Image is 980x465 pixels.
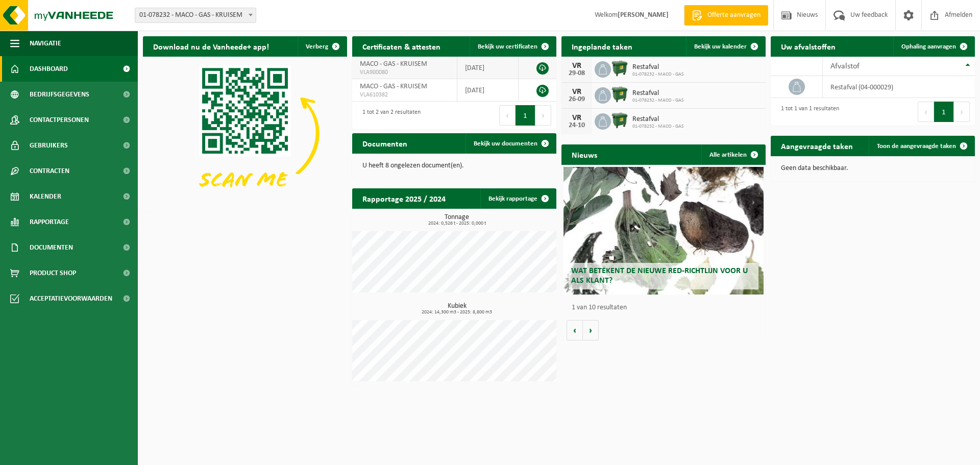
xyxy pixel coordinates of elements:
div: 24-10 [567,122,587,129]
div: 1 tot 1 van 1 resultaten [776,101,839,123]
span: 01-078232 - MACO - GAS - KRUISEM [135,8,256,23]
a: Bekijk uw kalender [686,36,765,57]
span: 01-078232 - MACO - GAS [632,124,684,130]
p: 1 van 10 resultaten [572,304,761,311]
a: Ophaling aanvragen [893,36,974,57]
span: 2024: 0,526 t - 2025: 0,000 t [357,221,556,226]
div: 1 tot 2 van 2 resultaten [357,104,421,127]
button: 1 [934,102,954,122]
span: Kalender [30,184,61,209]
h2: Uw afvalstoffen [771,36,846,56]
span: Product Shop [30,260,76,286]
p: U heeft 8 ongelezen document(en). [362,162,546,169]
span: Bedrijfsgegevens [30,82,89,107]
td: [DATE] [457,57,519,79]
span: Ophaling aanvragen [901,43,956,50]
span: Dashboard [30,56,68,82]
span: MACO - GAS - KRUISEM [360,60,427,68]
h3: Tonnage [357,214,556,226]
span: Restafval [632,89,684,97]
span: Navigatie [30,31,61,56]
h2: Nieuws [561,144,607,164]
strong: [PERSON_NAME] [618,11,669,19]
span: Afvalstof [830,62,860,70]
span: Bekijk uw documenten [474,140,537,147]
img: WB-1100-HPE-GN-01 [611,86,628,103]
span: Bekijk uw kalender [694,43,747,50]
img: WB-1100-HPE-GN-01 [611,60,628,77]
button: Previous [918,102,934,122]
span: VLA900080 [360,68,449,77]
td: restafval (04-000029) [823,76,975,98]
div: VR [567,114,587,122]
span: Contracten [30,158,69,184]
div: VR [567,62,587,70]
span: Offerte aanvragen [705,10,763,20]
h2: Rapportage 2025 / 2024 [352,188,456,208]
img: Download de VHEPlus App [143,57,347,210]
span: 2024: 14,300 m3 - 2025: 8,800 m3 [357,310,556,315]
span: 01-078232 - MACO - GAS [632,71,684,78]
span: Bekijk uw certificaten [478,43,537,50]
a: Bekijk rapportage [480,188,555,209]
h2: Documenten [352,133,418,153]
button: Previous [499,105,516,126]
h2: Download nu de Vanheede+ app! [143,36,279,56]
a: Bekijk uw documenten [465,133,555,154]
span: Verberg [306,43,328,50]
button: Vorige [567,320,583,340]
span: 01-078232 - MACO - GAS [632,97,684,104]
a: Toon de aangevraagde taken [869,136,974,156]
span: MACO - GAS - KRUISEM [360,83,427,90]
a: Offerte aanvragen [684,5,768,26]
span: Acceptatievoorwaarden [30,286,112,311]
div: 26-09 [567,96,587,103]
button: 1 [516,105,535,126]
span: Toon de aangevraagde taken [877,143,956,150]
h2: Ingeplande taken [561,36,643,56]
div: 29-08 [567,70,587,77]
a: Wat betekent de nieuwe RED-richtlijn voor u als klant? [563,167,764,295]
span: Restafval [632,115,684,124]
img: WB-1100-HPE-GN-01 [611,112,628,129]
span: Contactpersonen [30,107,89,133]
span: Restafval [632,63,684,71]
button: Volgende [583,320,599,340]
h3: Kubiek [357,303,556,315]
span: Gebruikers [30,133,68,158]
a: Bekijk uw certificaten [470,36,555,57]
h2: Certificaten & attesten [352,36,451,56]
button: Verberg [298,36,346,57]
p: Geen data beschikbaar. [781,165,965,172]
span: VLA610382 [360,91,449,99]
td: [DATE] [457,79,519,102]
a: Alle artikelen [701,144,765,165]
span: Wat betekent de nieuwe RED-richtlijn voor u als klant? [571,267,748,285]
span: Rapportage [30,209,69,235]
span: Documenten [30,235,73,260]
button: Next [535,105,551,126]
h2: Aangevraagde taken [771,136,863,156]
div: VR [567,88,587,96]
button: Next [954,102,970,122]
span: 01-078232 - MACO - GAS - KRUISEM [135,8,256,22]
